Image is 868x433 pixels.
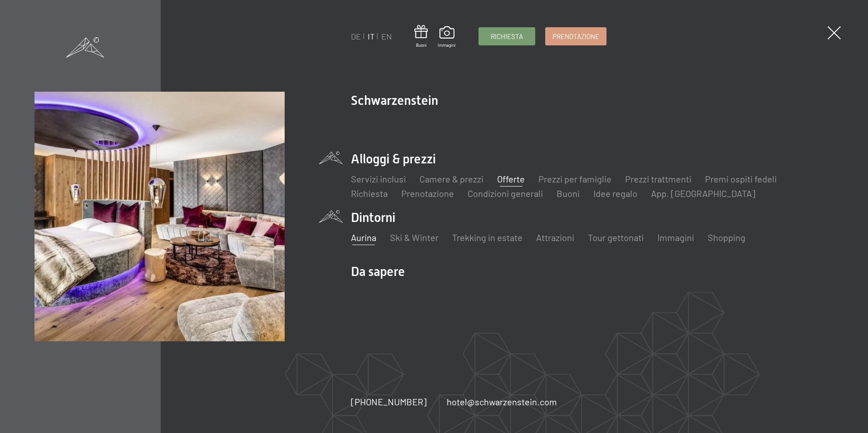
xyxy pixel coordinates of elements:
[588,232,644,243] a: Tour gettonati
[657,232,694,243] a: Immagini
[351,396,427,407] span: [PHONE_NUMBER]
[401,188,454,199] a: Prenotazione
[546,28,606,45] a: Prenotazione
[479,28,535,45] a: Richiesta
[708,232,745,243] a: Shopping
[452,232,523,243] a: Trekking in estate
[557,188,580,199] a: Buoni
[438,26,456,48] a: Immagini
[651,188,755,199] a: App. [GEOGRAPHIC_DATA]
[368,31,375,41] a: IT
[552,32,599,41] span: Prenotazione
[381,31,392,41] a: EN
[351,31,361,41] a: DE
[491,32,523,41] span: Richiesta
[390,232,439,243] a: Ski & Winter
[351,188,388,199] a: Richiesta
[438,42,456,48] span: Immagini
[705,173,777,184] a: Premi ospiti fedeli
[351,173,406,184] a: Servizi inclusi
[538,173,612,184] a: Prezzi per famiglie
[468,188,543,199] a: Condizioni generali
[593,188,637,199] a: Idee regalo
[625,173,691,184] a: Prezzi trattmenti
[447,395,557,408] a: hotel@schwarzenstein.com
[351,232,376,243] a: Aurina
[536,232,574,243] a: Attrazioni
[414,42,428,48] span: Buoni
[497,173,525,184] a: Offerte
[351,395,427,408] a: [PHONE_NUMBER]
[419,173,483,184] a: Camere & prezzi
[414,25,428,48] a: Buoni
